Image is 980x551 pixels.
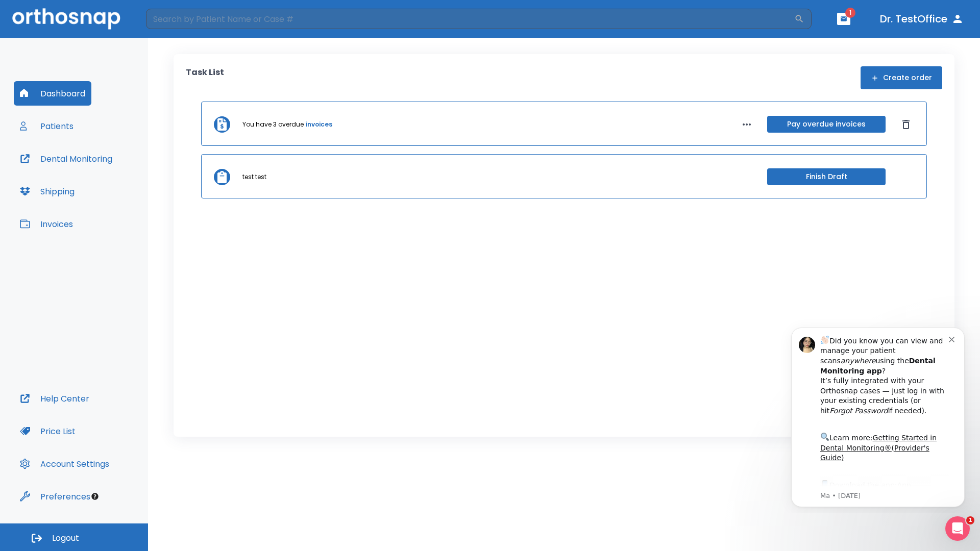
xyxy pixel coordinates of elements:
[898,116,914,133] button: Dismiss
[52,533,79,544] span: Logout
[306,120,332,129] a: invoices
[767,116,886,133] button: Pay overdue invoices
[44,163,135,181] a: App Store
[12,8,120,29] img: Orthosnap
[767,168,886,185] button: Finish Draft
[776,318,980,513] iframe: Intercom notifications message
[44,173,173,182] p: Message from Ma, sent 8w ago
[14,114,80,138] button: Patients
[242,172,266,182] p: test test
[861,66,942,89] button: Create order
[845,8,855,18] span: 1
[186,66,224,89] p: Task List
[14,484,96,509] button: Preferences
[14,81,91,106] button: Dashboard
[14,212,79,236] button: Invoices
[945,516,970,541] iframe: Intercom live chat
[14,179,81,204] button: Shipping
[173,16,181,24] button: Dismiss notification
[14,452,115,476] button: Account Settings
[242,120,304,129] p: You have 3 overdue
[14,386,95,411] button: Help Center
[44,160,173,212] div: Download the app: | ​ Let us know if you need help getting started!
[966,516,974,524] span: 1
[14,419,82,443] button: Price List
[90,492,100,501] div: Tooltip anchor
[14,146,118,171] button: Dental Monitoring
[146,9,794,29] input: Search by Patient Name or Case #
[876,10,968,28] button: Dr. TestOffice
